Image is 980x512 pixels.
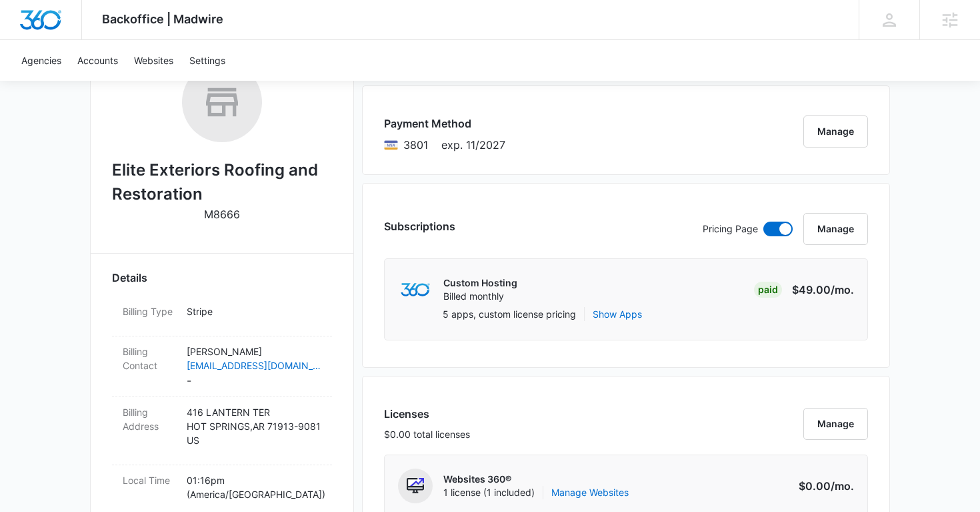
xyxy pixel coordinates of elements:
[187,405,321,447] p: 416 LANTERN TER HOT SPRINGS , AR 71913-9081 US
[123,473,176,487] dt: Local Time
[443,290,517,303] p: Billed monthly
[803,408,868,440] button: Manage
[384,406,470,422] h3: Licenses
[403,137,428,153] span: Visa ending with
[187,304,321,318] p: Stripe
[791,478,854,494] p: $0.00
[112,158,332,206] h2: Elite Exteriors Roofing and Restoration
[803,115,868,148] button: Manage
[204,206,240,222] p: M8666
[754,282,782,298] div: Paid
[13,40,69,81] a: Agencies
[384,427,470,441] p: $0.00 total licenses
[831,479,854,493] span: /mo.
[112,296,332,336] div: Billing TypeStripe
[384,115,505,132] h3: Payment Method
[803,213,868,245] button: Manage
[187,344,321,358] p: [PERSON_NAME]
[401,283,429,297] img: marketing360Logo
[126,40,181,81] a: Websites
[112,336,332,397] div: Billing Contact[PERSON_NAME][EMAIL_ADDRESS][DOMAIN_NAME]-
[123,344,176,372] dt: Billing Contact
[181,40,233,81] a: Settings
[123,304,176,318] dt: Billing Type
[123,405,176,433] dt: Billing Address
[443,276,517,290] p: Custom Hosting
[551,486,629,499] a: Manage Websites
[187,473,321,501] p: 01:16pm ( America/[GEOGRAPHIC_DATA] )
[384,218,455,234] h3: Subscriptions
[443,473,629,486] p: Websites 360®
[791,282,854,298] p: $49.00
[443,307,576,321] p: 5 apps, custom license pricing
[112,397,332,465] div: Billing Address416 LANTERN TERHOT SPRINGS,AR 71913-9081US
[703,222,758,236] p: Pricing Page
[831,283,854,296] span: /mo.
[187,358,321,372] a: [EMAIL_ADDRESS][DOMAIN_NAME]
[102,12,223,26] span: Backoffice | Madwire
[443,486,629,499] span: 1 license (1 included)
[441,137,505,153] span: exp. 11/2027
[69,40,126,81] a: Accounts
[187,344,321,389] dd: -
[593,307,642,321] button: Show Apps
[112,270,147,286] span: Details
